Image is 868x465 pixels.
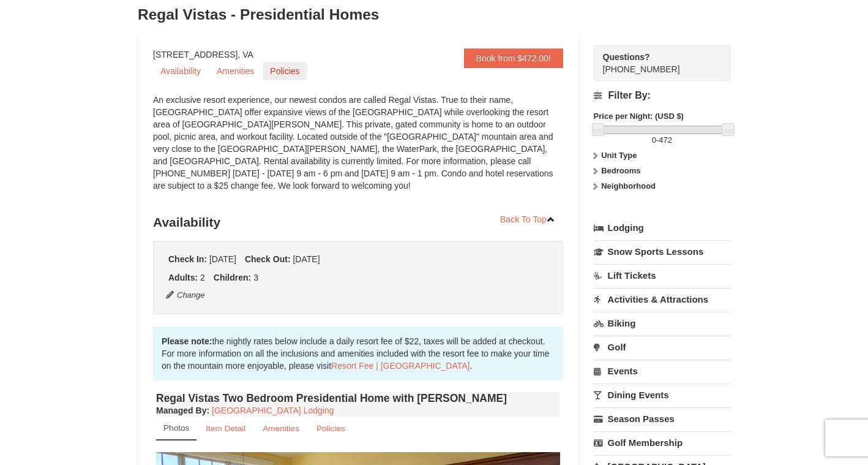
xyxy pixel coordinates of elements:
span: 2 [200,273,205,282]
a: Policies [263,62,307,80]
label: - [594,134,730,146]
div: An exclusive resort experience, our newest condos are called Regal Vistas. True to their name, [G... [153,94,563,204]
a: Lift Tickets [594,264,730,287]
small: Photos [163,423,189,433]
a: Golf Membership [594,431,730,454]
strong: : [156,406,209,415]
a: Activities & Attractions [594,288,730,311]
strong: Adults: [168,273,198,282]
small: Amenities [263,424,299,433]
a: Dining Events [594,384,730,406]
span: Managed By [156,406,206,415]
a: Snow Sports Lessons [594,240,730,263]
a: Book from $472.00! [464,48,563,68]
small: Item Detail [206,424,245,433]
strong: Price per Night: (USD $) [594,112,684,121]
strong: Check Out: [245,254,291,264]
a: Policies [309,417,353,440]
h3: Availability [153,210,563,235]
button: Change [165,289,206,302]
strong: Please note: [162,336,212,346]
span: 3 [253,273,258,282]
a: Availability [153,62,208,80]
a: Photos [156,417,196,440]
strong: Children: [214,273,251,282]
strong: Questions? [603,52,650,62]
a: Item Detail [198,417,253,440]
a: Golf [594,336,730,358]
a: Lodging [594,217,730,239]
span: 0 [652,135,656,145]
span: [DATE] [209,254,236,264]
h4: Regal Vistas Two Bedroom Presidential Home with [PERSON_NAME] [156,392,560,404]
a: Resort Fee | [GEOGRAPHIC_DATA] [331,361,470,371]
strong: Check In: [168,254,207,264]
a: Biking [594,312,730,335]
a: Events [594,360,730,382]
div: the nightly rates below include a daily resort fee of $22, taxes will be added at checkout. For m... [153,327,563,380]
a: Amenities [209,62,261,80]
a: Amenities [255,417,307,440]
span: [DATE] [293,254,320,264]
strong: Unit Type [601,151,637,160]
strong: Neighborhood [601,181,656,191]
small: Policies [316,424,345,433]
span: 472 [659,135,672,145]
h4: Filter By: [594,90,730,101]
strong: Bedrooms [601,166,640,175]
h3: Regal Vistas - Presidential Homes [138,2,730,27]
span: [PHONE_NUMBER] [603,51,708,74]
a: [GEOGRAPHIC_DATA] Lodging [212,406,334,415]
a: Back To Top [492,210,563,229]
a: Season Passes [594,407,730,430]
